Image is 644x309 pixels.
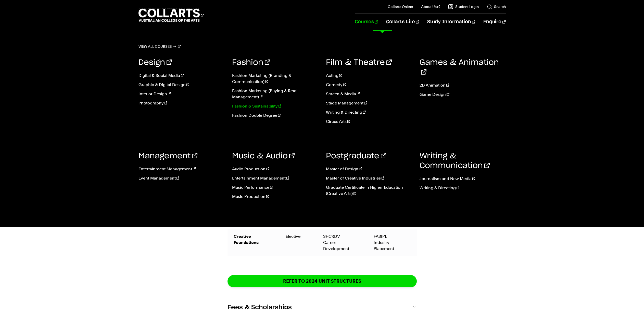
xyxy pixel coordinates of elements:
[138,59,172,66] a: Design
[326,100,412,106] a: Stage Management
[138,166,225,172] a: Entertainment Management
[232,152,295,160] a: Music & Audio
[326,175,412,181] a: Master of Creative Industries
[138,82,225,88] a: Graphic & Digital Design
[427,14,475,30] a: Study Information
[420,59,499,76] a: Games & Animation
[138,100,225,106] a: Photography
[232,194,318,200] a: Music Production
[420,82,506,88] a: 2D Animation
[326,184,412,197] a: Graduate Certificate in Higher Education (Creative Arts)
[232,73,318,85] a: Fashion Marketing (Branding & Communication)
[326,166,412,172] a: Master of Design
[138,175,225,181] a: Event Management
[420,176,506,182] a: Journalism and New Media
[421,4,440,9] a: About Us
[232,103,318,109] a: Fashion & Sustainability
[232,59,270,66] a: Fashion
[420,185,506,191] a: Writing & Directing
[326,73,412,79] a: Acting
[232,112,318,118] a: Fashion Double Degree
[326,59,392,66] a: Film & Theatre
[355,14,378,30] a: Courses
[326,152,386,160] a: Postgraduate
[234,234,259,245] strong: Creative Foundations
[138,152,197,160] a: Management
[326,91,412,97] a: Screen & Media
[448,4,479,9] a: Student Login
[386,14,419,30] a: Collarts Life
[317,229,368,256] td: SHCRDV Career Development
[483,14,506,30] a: Enquire
[280,229,317,256] td: Elective
[232,175,318,181] a: Entertainment Management
[326,118,412,125] a: Circus Arts
[326,109,412,115] a: Writing & Directing
[138,8,204,22] div: Go to homepage
[388,4,413,9] a: Collarts Online
[326,82,412,88] a: Comedy
[420,152,490,170] a: Writing & Communication
[374,233,411,252] div: FASIPL Industry Placement
[138,73,225,79] a: Digital & Social Media
[232,166,318,172] a: Audio Production
[138,91,225,97] a: Interior Design
[420,91,506,98] a: Game Design
[232,184,318,191] a: Music Performance
[228,275,417,287] a: REFER TO 2024 unit structures
[487,4,506,9] a: Search
[138,43,181,50] a: View all courses
[232,88,318,100] a: Fashion Marketing (Buying & Retail Management)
